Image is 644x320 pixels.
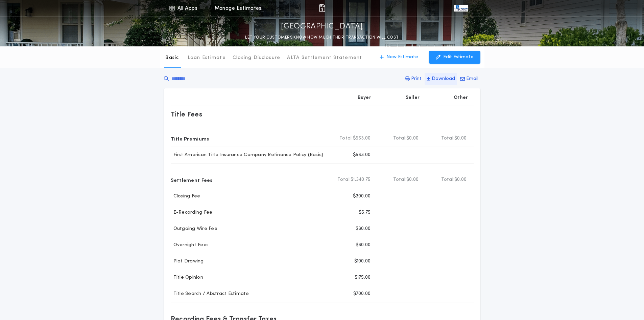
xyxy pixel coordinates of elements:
p: $30.00 [356,242,371,249]
p: Title Search / Abstract Estimate [171,291,249,297]
p: E-Recording Fee [171,209,213,216]
button: Print [403,73,424,85]
p: Seller [406,94,420,101]
p: $175.00 [355,274,371,281]
span: $0.00 [454,135,467,142]
p: Buyer [358,94,371,101]
b: Total: [441,135,455,142]
p: $563.00 [353,152,371,158]
span: $0.00 [454,176,467,183]
p: Closing Disclosure [233,55,281,61]
button: Download [425,73,457,85]
p: ALTA Settlement Statement [287,55,362,61]
p: Edit Estimate [443,54,474,61]
p: Closing Fee [171,193,200,200]
p: New Estimate [386,54,418,61]
b: Total: [337,176,351,183]
span: $0.00 [406,135,419,142]
p: Download [432,76,455,82]
p: $100.00 [354,258,371,265]
p: First American Title Insurance Company Refinance Policy (Basic) [171,152,324,158]
button: Email [458,73,480,85]
p: Basic [165,55,179,61]
p: Other [454,94,468,101]
p: $300.00 [353,193,371,200]
p: Settlement Fees [171,174,213,185]
p: Print [411,76,422,82]
p: $5.75 [359,209,371,216]
p: [GEOGRAPHIC_DATA] [281,21,363,32]
button: New Estimate [373,51,425,64]
b: Total: [339,135,353,142]
p: $700.00 [353,291,371,297]
span: $1,340.75 [351,176,371,183]
span: $0.00 [406,176,419,183]
b: Total: [393,135,407,142]
p: $30.00 [356,226,371,232]
img: vs-icon [454,5,468,12]
p: Title Opinion [171,274,203,281]
b: Total: [441,176,455,183]
img: img [318,4,326,12]
p: LET YOUR CUSTOMERS KNOW HOW MUCH THEIR TRANSACTION WILL COST [245,34,399,41]
b: Total: [393,176,407,183]
p: Overnight Fees [171,242,209,249]
p: Title Fees [171,109,202,120]
p: Title Premiums [171,133,209,144]
p: Outgoing Wire Fee [171,226,217,232]
p: Email [466,76,478,82]
button: Edit Estimate [429,51,480,64]
p: Loan Estimate [188,55,226,61]
p: Plat Drawing [171,258,204,265]
span: $563.00 [353,135,371,142]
